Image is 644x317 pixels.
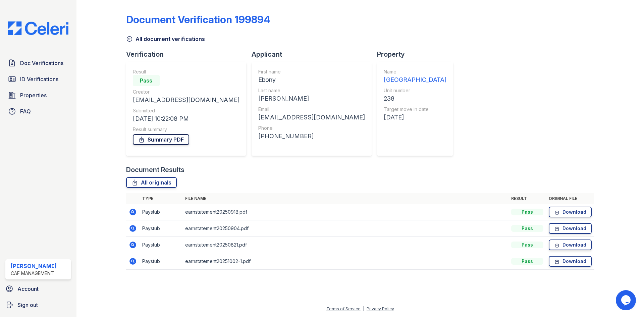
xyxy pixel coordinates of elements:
[258,131,365,141] div: [PHONE_NUMBER]
[133,89,239,95] div: Creator
[511,242,543,248] div: Pass
[549,240,592,250] a: Download
[258,87,365,94] div: Last name
[133,114,239,123] div: [DATE] 10:22:08 PM
[11,270,57,277] div: CAF Management
[508,193,546,204] th: Result
[258,106,365,113] div: Email
[133,95,239,105] div: [EMAIL_ADDRESS][DOMAIN_NAME]
[258,125,365,131] div: Phone
[133,75,160,86] div: Pass
[126,35,205,43] a: All document verifications
[3,21,74,35] img: CE_Logo_Blue-a8612792a0a2168367f1c8372b55b34899dd931a85d93a1a3d3e32e68fde9ad4.png
[384,68,446,75] div: Name
[140,253,182,270] td: Paystub
[126,177,177,188] a: All originals
[384,94,446,103] div: 238
[511,209,543,215] div: Pass
[133,134,189,145] a: Summary PDF
[5,105,71,118] a: FAQ
[140,237,182,253] td: Paystub
[377,50,459,59] div: Property
[17,285,39,293] span: Account
[363,306,364,311] div: |
[258,75,365,85] div: Ebony
[182,253,508,270] td: earnstatement20251002-1.pdf
[549,256,592,267] a: Download
[258,94,365,103] div: [PERSON_NAME]
[182,220,508,237] td: earnstatement20250904.pdf
[140,204,182,220] td: Paystub
[20,107,31,115] span: FAQ
[326,306,361,311] a: Terms of Service
[367,306,394,311] a: Privacy Policy
[126,13,270,25] div: Document Verification 199894
[616,290,637,310] iframe: chat widget
[511,258,543,265] div: Pass
[384,106,446,113] div: Target move in date
[511,225,543,232] div: Pass
[140,193,182,204] th: Type
[20,75,58,83] span: ID Verifications
[5,56,71,70] a: Doc Verifications
[3,298,74,312] a: Sign out
[384,113,446,122] div: [DATE]
[384,75,446,85] div: [GEOGRAPHIC_DATA]
[5,72,71,86] a: ID Verifications
[126,165,184,174] div: Document Results
[133,126,239,133] div: Result summary
[3,282,74,296] a: Account
[182,204,508,220] td: earnstatement20250918.pdf
[182,237,508,253] td: earnstatement20250821.pdf
[546,193,594,204] th: Original file
[133,68,239,75] div: Result
[549,223,592,234] a: Download
[17,301,38,309] span: Sign out
[126,50,252,59] div: Verification
[182,193,508,204] th: File name
[549,207,592,217] a: Download
[11,262,57,270] div: [PERSON_NAME]
[140,220,182,237] td: Paystub
[252,50,377,59] div: Applicant
[258,113,365,122] div: [EMAIL_ADDRESS][DOMAIN_NAME]
[5,89,71,102] a: Properties
[20,59,63,67] span: Doc Verifications
[384,68,446,85] a: Name [GEOGRAPHIC_DATA]
[384,87,446,94] div: Unit number
[20,91,47,99] span: Properties
[133,107,239,114] div: Submitted
[258,68,365,75] div: First name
